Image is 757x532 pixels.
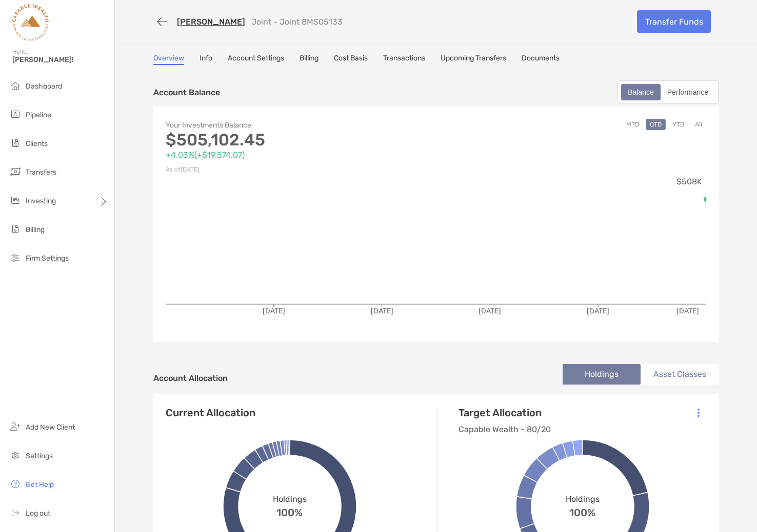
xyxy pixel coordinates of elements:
[263,307,285,315] tspan: [DATE]
[200,54,212,65] a: Info
[668,119,688,130] button: YTD
[166,407,255,419] h4: Current Allocation
[617,80,719,104] div: segmented control
[276,504,303,519] span: 100%
[26,423,75,432] span: Add New Client
[691,119,706,130] button: All
[9,420,22,433] img: add_new_client icon
[166,134,436,146] p: $505,102.45
[26,480,54,489] span: Get Help
[166,163,436,176] p: As of [DATE]
[12,4,49,41] img: Zoe Logo
[563,364,641,385] li: Holdings
[9,79,22,92] img: dashboard icon
[153,373,228,383] h4: Account Allocation
[646,119,666,130] button: QTD
[26,82,62,91] span: Dashboard
[26,509,50,518] span: Log out
[26,168,56,177] span: Transfers
[622,119,643,130] button: MTD
[26,452,53,460] span: Settings
[273,494,307,504] span: Holdings
[166,119,436,132] p: Your Investments Balance
[371,307,393,315] tspan: [DATE]
[26,139,48,148] span: Clients
[676,307,699,315] tspan: [DATE]
[12,55,108,64] span: [PERSON_NAME]!
[383,54,425,65] a: Transactions
[522,54,560,65] a: Documents
[9,478,22,490] img: get-help icon
[459,423,551,436] p: Capable Wealth - 80/20
[228,54,284,65] a: Account Settings
[641,364,719,385] li: Asset Classes
[9,506,22,519] img: logout icon
[662,85,714,99] div: Performance
[698,408,700,417] img: Icon List Menu
[26,225,45,234] span: Billing
[459,407,551,419] h4: Target Allocation
[166,148,436,161] p: +4.03% ( +$19,574.07 )
[9,251,22,264] img: firm-settings icon
[637,10,711,33] a: Transfer Funds
[300,54,318,65] a: Billing
[479,307,501,315] tspan: [DATE]
[26,197,56,205] span: Investing
[441,54,506,65] a: Upcoming Transfers
[9,449,22,461] img: settings icon
[177,17,245,27] a: [PERSON_NAME]
[9,137,22,149] img: clients icon
[9,108,22,120] img: pipeline icon
[9,223,22,235] img: billing icon
[566,494,600,504] span: Holdings
[153,54,184,65] a: Overview
[9,165,22,178] img: transfers icon
[26,254,69,263] span: Firm Settings
[676,177,702,186] tspan: $508K
[153,86,220,99] p: Account Balance
[26,111,51,119] span: Pipeline
[587,307,609,315] tspan: [DATE]
[251,17,343,27] p: Joint - Joint 8MS05133
[334,54,368,65] a: Cost Basis
[622,85,660,99] div: Balance
[9,194,22,206] img: investing icon
[569,504,595,519] span: 100%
